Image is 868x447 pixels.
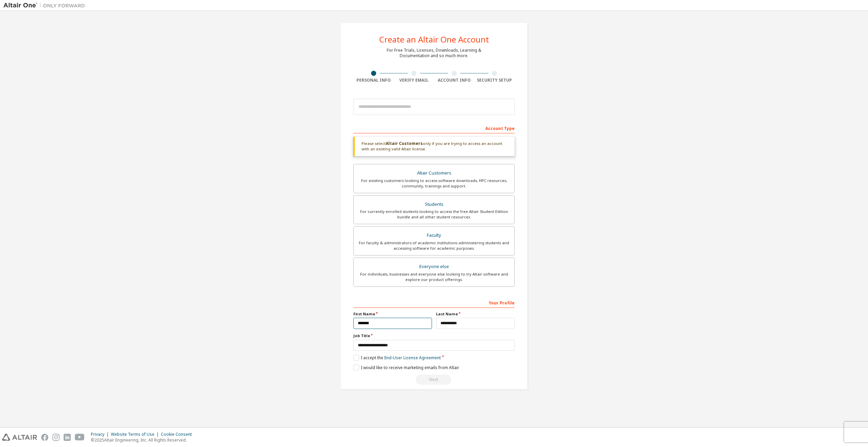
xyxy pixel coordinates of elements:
[353,365,459,370] label: I would like to receive marketing emails from Altair
[358,271,510,282] div: For individuals, businesses and everyone else looking to try Altair software and explore our prod...
[161,432,196,437] div: Cookie Consent
[474,78,515,83] div: Security Setup
[353,355,441,361] label: I accept the
[436,311,515,317] label: Last Name
[353,333,515,338] label: Job Title
[64,434,71,441] img: linkedin.svg
[394,78,434,83] div: Verify Email
[434,78,474,83] div: Account Info
[75,434,85,441] img: youtube.svg
[353,78,394,83] div: Personal Info
[353,311,432,317] label: First Name
[358,231,510,240] div: Faculty
[379,35,489,44] div: Create an Altair One Account
[387,48,481,59] div: For Free Trials, Licenses, Downloads, Learning & Documentation and so much more.
[353,297,515,308] div: Your Profile
[91,437,196,443] p: © 2025 Altair Engineering, Inc. All Rights Reserved.
[52,434,60,441] img: instagram.svg
[358,240,510,251] div: For faculty & administrators of academic institutions administering students and accessing softwa...
[111,432,161,437] div: Website Terms of Use
[353,137,515,156] div: Please select only if you are trying to access an account with an existing valid Altair license.
[41,434,48,441] img: facebook.svg
[353,375,515,385] div: Read and acccept EULA to continue
[386,140,423,146] b: Altair Customers
[358,262,510,271] div: Everyone else
[358,168,510,178] div: Altair Customers
[384,355,441,361] a: End-User License Agreement
[358,200,510,209] div: Students
[358,178,510,189] div: For existing customers looking to access software downloads, HPC resources, community, trainings ...
[3,2,88,9] img: Altair One
[353,122,515,133] div: Account Type
[2,434,37,441] img: altair_logo.svg
[91,432,111,437] div: Privacy
[358,209,510,220] div: For currently enrolled students looking to access the free Altair Student Edition bundle and all ...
